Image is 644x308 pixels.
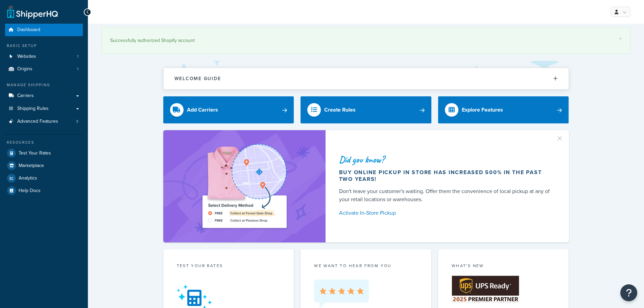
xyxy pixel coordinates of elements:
span: Carriers [17,93,34,99]
li: Advanced Features [5,115,83,128]
li: Origins [5,63,83,75]
div: Manage Shipping [5,82,83,88]
div: Basic Setup [5,43,83,49]
span: 1 [77,54,78,60]
div: Test your rates [177,263,281,270]
img: ad-shirt-map-b0359fc47e01cab431d101c4b569394f6a03f54285957d908178d52f29eb9668.png [183,140,306,232]
span: Marketplace [19,163,44,169]
span: Help Docs [19,188,41,194]
span: Analytics [19,175,37,181]
h2: Welcome Guide [174,76,221,81]
div: Don't leave your customer's waiting. Offer them the convenience of local pickup at any of your re... [339,187,553,204]
li: Websites [5,50,83,63]
a: Shipping Rules [5,102,83,115]
div: What's New [452,263,555,270]
button: Welcome Guide [164,68,569,89]
a: Marketplace [5,160,83,172]
div: Create Rules [324,105,356,115]
span: Test Your Rates [19,150,51,156]
a: Dashboard [5,24,83,36]
a: Create Rules [301,96,431,123]
span: Websites [17,54,36,60]
a: Analytics [5,172,83,184]
span: Shipping Rules [17,106,49,112]
div: Explore Features [462,105,503,115]
a: × [619,36,622,41]
div: Add Carriers [187,105,218,115]
a: Help Docs [5,185,83,197]
span: 3 [76,119,78,124]
a: Test Your Rates [5,147,83,159]
span: Advanced Features [17,119,58,124]
div: Did you know? [339,155,553,164]
a: Origins1 [5,63,83,75]
div: Buy online pickup in store has increased 500% in the past two years! [339,169,553,183]
a: Explore Features [438,96,569,123]
div: Resources [5,140,83,145]
a: Websites1 [5,50,83,63]
a: Add Carriers [163,96,294,123]
span: Origins [17,66,32,72]
span: Dashboard [17,27,40,33]
a: Activate In-Store Pickup [339,208,553,218]
a: Carriers [5,90,83,102]
a: Advanced Features3 [5,115,83,128]
p: we want to hear from you [314,263,418,269]
div: Successfully authorized Shopify account [110,36,622,45]
button: Open Resource Center [620,284,637,301]
span: 1 [77,66,78,72]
